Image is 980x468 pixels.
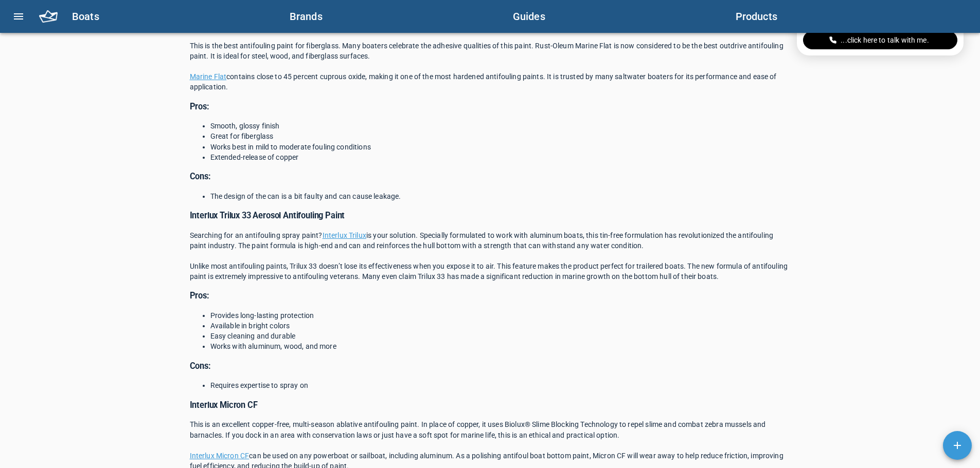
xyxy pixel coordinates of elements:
[210,322,290,330] span: Available in bright colors
[210,381,309,389] span: Requires expertise to spray on
[190,211,345,220] span: Interlux Trilux 33 Aerosol Antifouling Paint
[210,192,401,200] span: The design of the can is a bit faulty and can cause leakage.
[736,8,968,25] h6: Products
[190,231,323,239] span: Searching for an antifouling spray paint?
[190,72,778,91] span: contains close to 45 percent cuprous oxide, making it one of the most hardened antifouling paints...
[72,8,290,25] h6: Boats
[190,42,785,60] span: This is the best antifouling paint for fiberglass. Many boaters celebrate the adhesive qualities ...
[190,452,250,460] a: Interlux Micron CF
[323,231,366,239] a: Interlux Trilux
[190,420,768,439] span: This is an excellent copper-free, multi-season ablative antifouling paint. In place of copper, it...
[190,400,258,410] span: Interlux Micron CF
[210,332,296,340] span: Easy cleaning and durable
[39,10,58,23] img: logo-nav-a1ce161ba1cfa1de30d27ffaf15bf0db.digested.png
[210,153,299,161] span: Extended-release of copper
[210,132,274,140] span: Great for fiberglass
[290,8,513,25] h6: Brands
[33,4,64,29] button: home
[210,143,371,151] span: Works best in mild to moderate fouling conditions
[210,122,280,130] span: Smooth, glossy finish
[210,311,314,320] span: Provides long-lasting protection
[210,342,336,350] span: Works with aluminum, wood, and more
[190,291,209,301] span: Pros:
[6,4,31,29] button: menu
[190,262,790,280] span: Unlike most antifouling paints, Trilux 33 doesn’t lose its effectiveness when you expose it to ai...
[943,431,972,460] button: Add content actions
[513,8,736,25] h6: Guides
[190,231,775,250] span: is your solution. Specially formulated to work with aluminum boats, this tin-free formulation has...
[190,361,211,371] span: Cons:
[190,102,209,111] span: Pros:
[190,72,227,81] a: Marine Flat
[190,172,211,181] span: Cons:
